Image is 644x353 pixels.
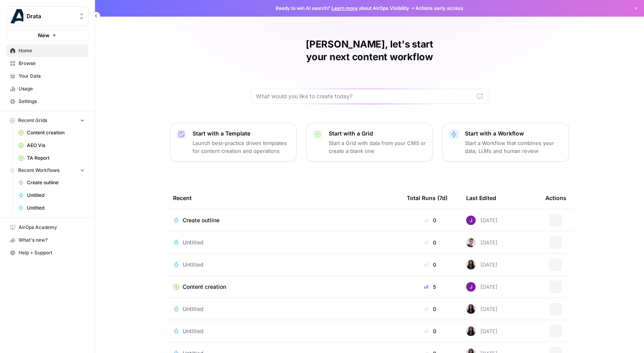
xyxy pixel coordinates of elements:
[173,239,394,246] a: Untitled
[407,187,448,209] div: Total Runs (7d)
[192,139,290,155] p: Launch best-practice driven templates for content creation and operations
[7,234,88,246] div: What's new?
[15,126,88,139] a: Content creation
[173,327,394,335] a: Untitled
[183,327,204,335] span: Untitled
[407,216,453,224] div: 0
[9,9,23,23] img: Drata Logo
[27,192,85,199] span: Untitled
[19,98,85,105] span: Settings
[27,12,74,20] span: Drata
[15,152,88,164] a: TA Report
[6,114,88,126] button: Recent Grids
[276,5,409,12] span: Ready to win AI search? about AirOps Visibility
[6,234,88,246] button: What's new?
[6,44,88,57] a: Home
[19,224,85,231] span: AirOps Academy
[192,130,290,137] p: Start with a Template
[183,261,204,269] span: Untitled
[27,129,85,136] span: Content creation
[15,202,88,214] a: Untitled
[19,85,85,92] span: Usage
[407,305,453,313] div: 0
[306,123,433,162] button: Start with a GridStart a Grid with data from your CMS or create a blank one
[256,92,474,100] input: What would you like to create today?
[415,5,463,12] span: Actions early access
[6,6,88,26] button: Workspace: Drata
[6,164,88,176] button: Recent Workflows
[173,283,394,291] a: Content creation
[466,260,497,269] div: [DATE]
[332,5,358,11] a: Learn more
[6,82,88,95] a: Usage
[466,282,497,292] div: [DATE]
[466,187,496,209] div: Last Edited
[38,31,50,39] span: New
[442,123,569,162] button: Start with a WorkflowStart a Workflow that combines your data, LLMs and human review
[466,238,497,247] div: [DATE]
[466,260,476,269] img: rox323kbkgutb4wcij4krxobkpon
[466,216,497,225] div: [DATE]
[27,155,85,162] span: TA Report
[466,304,497,314] div: [DATE]
[466,326,476,336] img: rox323kbkgutb4wcij4krxobkpon
[19,73,85,80] span: Your Data
[19,249,85,256] span: Help + Support
[19,47,85,54] span: Home
[6,57,88,70] a: Browse
[251,38,488,63] h1: [PERSON_NAME], let's start your next content workflow
[173,187,394,209] div: Recent
[183,283,226,291] span: Content creation
[465,139,562,155] p: Start a Workflow that combines your data, LLMs and human review
[6,70,88,82] a: Your Data
[6,221,88,234] a: AirOps Academy
[170,123,297,162] button: Start with a TemplateLaunch best-practice driven templates for content creation and operations
[183,216,219,224] span: Create outline
[173,216,394,224] a: Create outline
[173,305,394,313] a: Untitled
[18,167,59,174] span: Recent Workflows
[407,239,453,246] div: 0
[407,261,453,269] div: 0
[27,204,85,212] span: Untitled
[27,142,85,149] span: AEO Vis
[15,176,88,189] a: Create outline
[465,130,562,137] p: Start with a Workflow
[466,216,476,225] img: nj1ssy6o3lyd6ijko0eoja4aphzn
[466,238,476,247] img: oskm0cmuhabjb8ex6014qupaj5sj
[466,304,476,314] img: rox323kbkgutb4wcij4krxobkpon
[466,282,476,292] img: nj1ssy6o3lyd6ijko0eoja4aphzn
[19,60,85,67] span: Browse
[15,189,88,202] a: Untitled
[183,305,204,313] span: Untitled
[6,29,88,41] button: New
[466,326,497,336] div: [DATE]
[18,117,47,124] span: Recent Grids
[407,327,453,335] div: 0
[329,139,426,155] p: Start a Grid with data from your CMS or create a blank one
[407,283,453,291] div: 5
[329,130,426,137] p: Start with a Grid
[173,261,394,269] a: Untitled
[27,179,85,186] span: Create outline
[6,246,88,259] button: Help + Support
[183,239,204,246] span: Untitled
[15,139,88,152] a: AEO Vis
[6,95,88,108] a: Settings
[545,187,566,209] div: Actions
